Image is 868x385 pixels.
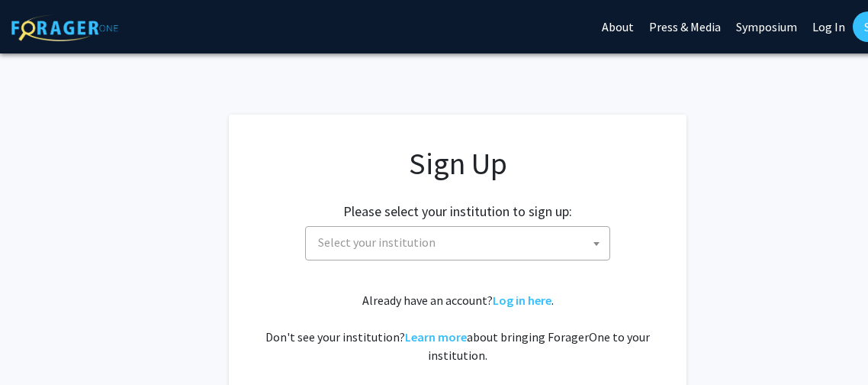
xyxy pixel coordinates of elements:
[259,145,656,182] h1: Sign Up
[259,291,656,364] div: Already have an account? . Don't see your institution? about bringing ForagerOne to your institut...
[312,227,609,258] span: Select your institution
[405,329,467,345] a: Learn more about bringing ForagerOne to your institution
[493,293,551,308] a: Log in here
[305,226,610,260] span: Select your institution
[343,203,572,220] h2: Please select your institution to sign up:
[318,235,436,250] span: Select your institution
[11,15,118,41] img: ForagerOne Logo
